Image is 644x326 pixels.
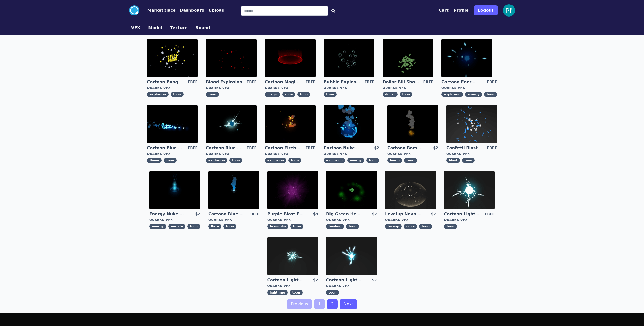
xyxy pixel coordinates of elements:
[206,39,257,77] img: imgAlt
[267,237,318,275] img: imgAlt
[324,145,360,151] a: Cartoon Nuke Energy Explosion
[206,158,227,163] span: explosion
[267,290,288,295] span: lightning
[168,224,185,229] span: muzzle
[385,218,436,222] div: Quarks VFX
[324,158,345,163] span: explosion
[208,224,221,229] span: flare
[208,7,224,13] button: Upload
[347,158,364,163] span: energy
[444,224,457,229] span: toon
[306,79,316,85] div: FREE
[195,211,200,217] div: $2
[454,7,469,13] button: Profile
[149,211,186,217] a: Energy Nuke Muzzle Flash
[433,145,438,151] div: $2
[297,92,310,97] span: toon
[206,86,257,90] div: Quarks VFX
[267,284,318,288] div: Quarks VFX
[314,299,325,309] a: 1
[346,224,359,229] span: toon
[206,92,219,97] span: toon
[326,211,363,217] a: Big Green Healing Effect
[265,39,316,77] img: imgAlt
[387,158,402,163] span: bomb
[419,224,432,229] span: toon
[503,4,515,17] img: profile
[229,158,242,163] span: toon
[164,158,177,163] span: toon
[306,145,316,151] div: FREE
[204,7,224,13] a: Upload
[208,211,245,217] a: Cartoon Blue Flare
[267,171,318,209] img: imgAlt
[290,290,303,295] span: toon
[139,7,176,13] a: Marketplace
[387,145,424,151] a: Cartoon Bomb Fuse
[288,158,301,163] span: toon
[487,79,497,85] div: FREE
[444,211,481,217] a: Cartoon Lightning Ball
[188,79,198,85] div: FREE
[446,152,497,156] div: Quarks VFX
[324,92,337,97] span: toon
[176,7,205,13] a: Dashboard
[313,211,318,217] div: $3
[484,92,497,97] span: toon
[265,145,301,151] a: Cartoon Fireball Explosion
[265,86,316,90] div: Quarks VFX
[267,277,304,283] a: Cartoon Lightning Ball Explosion
[462,158,475,163] span: toon
[313,277,318,283] div: $2
[487,145,497,151] div: FREE
[441,39,492,77] img: imgAlt
[148,25,162,31] button: Model
[206,79,242,85] a: Blood Explosion
[265,92,280,97] span: magic
[446,105,497,143] img: imgAlt
[147,92,169,97] span: explosion
[131,25,140,31] button: VFX
[147,105,198,143] img: imgAlt
[282,92,295,97] span: zone
[196,25,210,31] button: Sound
[366,158,379,163] span: toon
[147,39,198,77] img: imgAlt
[441,92,463,97] span: explosion
[223,224,236,229] span: toon
[265,79,301,85] a: Cartoon Magic Zone
[147,7,176,13] button: Marketplace
[147,86,198,90] div: Quarks VFX
[241,6,328,16] input: Search
[485,211,495,217] div: FREE
[324,79,360,85] a: Bubble Explosion
[326,218,377,222] div: Quarks VFX
[326,171,377,209] img: imgAlt
[149,224,166,229] span: energy
[208,171,259,209] img: imgAlt
[287,299,312,309] a: Previous
[404,158,417,163] span: toon
[171,92,184,97] span: toon
[383,86,433,90] div: Quarks VFX
[423,79,433,85] div: FREE
[326,224,344,229] span: healing
[383,39,433,77] img: imgAlt
[474,5,498,15] button: Logout
[324,86,374,90] div: Quarks VFX
[326,290,339,295] span: toon
[149,171,200,209] img: imgAlt
[206,145,242,151] a: Cartoon Blue Gas Explosion
[441,86,497,90] div: Quarks VFX
[326,284,377,288] div: Quarks VFX
[208,218,259,222] div: Quarks VFX
[192,25,214,31] a: Sound
[465,92,482,97] span: energy
[149,218,200,222] div: Quarks VFX
[439,7,449,13] button: Cart
[147,145,184,151] a: Cartoon Blue Flamethrower
[372,211,377,217] div: $2
[188,145,198,151] div: FREE
[290,224,303,229] span: toon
